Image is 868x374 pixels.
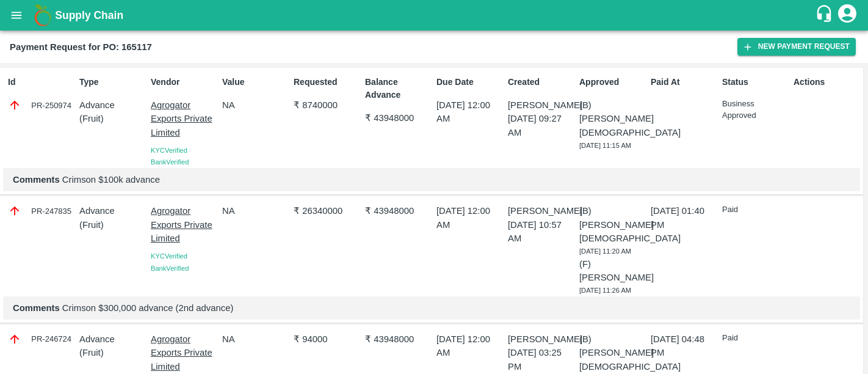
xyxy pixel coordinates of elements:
[79,76,146,89] p: Type
[79,346,146,359] p: ( Fruit )
[722,332,789,344] p: Paid
[13,303,60,313] b: Comments
[2,1,31,29] button: open drawer
[222,76,289,89] p: Value
[365,76,432,101] p: Balance Advance
[579,142,631,149] span: [DATE] 11:15 AM
[55,9,123,21] b: Supply Chain
[294,98,360,112] p: ₹ 8740000
[651,332,717,360] p: [DATE] 04:48 PM
[508,218,574,246] p: [DATE] 10:57 AM
[508,332,574,346] p: [PERSON_NAME]
[436,332,503,360] p: [DATE] 12:00 AM
[722,204,789,216] p: Paid
[365,332,432,346] p: ₹ 43948000
[579,332,646,373] p: (B) [PERSON_NAME][DEMOGRAPHIC_DATA]
[737,38,856,56] button: New Payment Request
[151,204,217,245] p: Agrogator Exports Private Limited
[151,76,217,89] p: Vendor
[722,98,789,121] p: Business Approved
[151,98,217,139] p: Agrogator Exports Private Limited
[79,204,146,218] p: Advance
[294,332,360,346] p: ₹ 94000
[8,204,74,218] div: PR-247835
[10,42,152,52] b: Payment Request for PO: 165117
[508,346,574,373] p: [DATE] 03:25 PM
[836,2,858,28] div: account of current user
[55,7,815,24] a: Supply Chain
[508,76,574,89] p: Created
[365,204,432,218] p: ₹ 43948000
[79,98,146,112] p: Advance
[13,301,850,315] p: Crimson $300,000 advance (2nd advance)
[8,76,74,89] p: Id
[815,4,836,26] div: customer-support
[579,76,646,89] p: Approved
[294,204,360,218] p: ₹ 26340000
[151,265,189,272] span: Bank Verified
[436,76,503,89] p: Due Date
[79,218,146,232] p: ( Fruit )
[579,98,646,139] p: (B) [PERSON_NAME][DEMOGRAPHIC_DATA]
[151,147,187,154] span: KYC Verified
[13,173,850,186] p: Crimson $100k advance
[579,287,631,294] span: [DATE] 11:26 AM
[436,98,503,126] p: [DATE] 12:00 AM
[508,98,574,112] p: [PERSON_NAME]
[79,332,146,346] p: Advance
[79,112,146,125] p: ( Fruit )
[151,332,217,373] p: Agrogator Exports Private Limited
[722,76,789,89] p: Status
[222,98,289,112] p: NA
[579,204,646,245] p: (B) [PERSON_NAME][DEMOGRAPHIC_DATA]
[222,204,289,218] p: NA
[794,76,860,89] p: Actions
[8,98,74,112] div: PR-250974
[365,111,432,125] p: ₹ 43948000
[151,252,187,260] span: KYC Verified
[508,204,574,218] p: [PERSON_NAME]
[222,332,289,346] p: NA
[13,175,60,185] b: Comments
[294,76,360,89] p: Requested
[31,3,55,28] img: logo
[8,332,74,346] div: PR-246724
[579,248,631,255] span: [DATE] 11:20 AM
[508,112,574,139] p: [DATE] 09:27 AM
[651,204,717,232] p: [DATE] 01:40 PM
[436,204,503,232] p: [DATE] 12:00 AM
[651,76,717,89] p: Paid At
[151,158,189,166] span: Bank Verified
[579,257,646,285] p: (F) [PERSON_NAME]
